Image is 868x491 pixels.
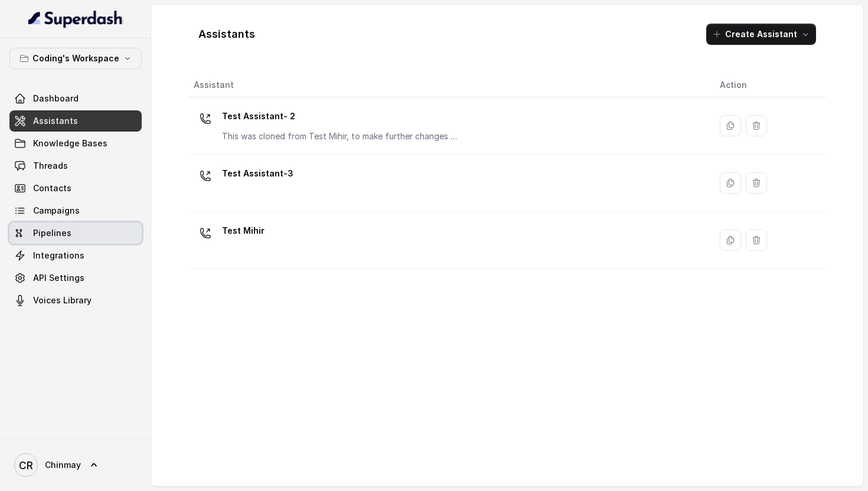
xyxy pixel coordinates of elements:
[706,24,816,45] button: Create Assistant
[32,51,119,66] p: Coding's Workspace
[710,73,825,97] th: Action
[9,88,142,109] a: Dashboard
[19,459,33,472] text: CR
[198,25,255,44] h1: Assistants
[222,221,265,240] p: Test Mihir
[33,160,68,172] span: Threads
[222,107,458,126] p: Test Assistant- 2
[33,205,80,217] span: Campaigns
[189,73,710,97] th: Assistant
[9,267,142,289] a: API Settings
[9,200,142,221] a: Campaigns
[33,115,78,127] span: Assistants
[9,133,142,154] a: Knowledge Bases
[9,48,142,69] button: Coding's Workspace
[33,250,84,261] span: Integrations
[222,130,458,142] p: This was cloned from Test Mihir, to make further changes as discussed with the Superdash team.
[9,449,142,482] a: Chinmay
[45,459,81,471] span: Chinmay
[9,245,142,266] a: Integrations
[33,138,107,149] span: Knowledge Bases
[33,294,92,306] span: Voices Library
[33,182,71,194] span: Contacts
[9,155,142,176] a: Threads
[9,290,142,311] a: Voices Library
[33,93,79,104] span: Dashboard
[28,9,123,28] img: light.svg
[33,272,84,284] span: API Settings
[222,164,293,183] p: Test Assistant-3
[33,227,71,239] span: Pipelines
[9,222,142,244] a: Pipelines
[9,110,142,132] a: Assistants
[9,178,142,199] a: Contacts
